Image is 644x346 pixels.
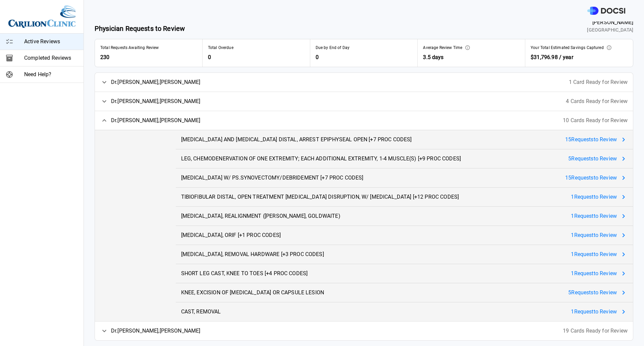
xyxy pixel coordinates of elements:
span: KNEE, EXCISION OF [MEDICAL_DATA] OR CAPSULE LESION [181,289,324,297]
span: 3.5 days [423,53,520,61]
span: $31,796.98 / year [531,54,573,60]
span: [MEDICAL_DATA] W/ PS.SYNOVECTOMY/DEBRIDEMENT [+7 PROC CODES] [181,174,364,182]
span: LEG, CHEMODENERVATION OF ONE EXTREMITY; EACH ADDITIONAL EXTREMITY, 1-4 MUSCLE(S) [+9 PROC CODES] [181,155,461,163]
span: Physician Requests to Review [95,23,185,34]
span: 1 Request to Review [571,231,617,239]
span: CAST, REMOVAL [181,308,221,316]
span: 1 Request to Review [571,308,617,316]
span: 15 Request s to Review [565,136,617,144]
span: Dr. [PERSON_NAME] , [PERSON_NAME] [111,97,201,105]
span: Your Total Estimated Savings Captured [531,45,604,51]
span: 1 Card Ready for Review [569,78,628,86]
span: Total Requests Awaiting Review [100,45,159,51]
img: Site Logo [8,5,75,28]
span: Need Help? [24,70,78,79]
span: [MEDICAL_DATA], ORIF [+1 PROC CODES] [181,231,281,239]
span: 10 Cards Ready for Review [563,116,628,125]
span: 4 Cards Ready for Review [566,97,628,105]
span: 1 Request to Review [571,193,617,201]
span: 1 Request to Review [571,250,617,258]
span: [GEOGRAPHIC_DATA] [587,27,633,34]
span: TIBIOFIBULAR DISTAL, OPEN TREATMENT [MEDICAL_DATA] DISRUPTION, W/ [MEDICAL_DATA] [+12 PROC CODES] [181,193,459,201]
svg: This is the estimated annual impact of the preference card optimizations which you have approved.... [606,45,612,50]
span: Average Review Time [423,45,462,51]
span: 1 Request to Review [571,212,617,220]
span: Completed Reviews [24,54,78,62]
span: 15 Request s to Review [565,174,617,182]
span: 5 Request s to Review [568,289,617,297]
span: 19 Cards Ready for Review [563,327,628,335]
span: Active Reviews [24,38,78,46]
span: SHORT LEG CAST, KNEE TO TOES [+4 PROC CODES] [181,269,308,278]
svg: This represents the average time it takes from when an optimization is ready for your review to w... [465,45,470,50]
span: 230 [100,53,197,61]
span: Total Overdue [208,45,233,51]
span: 1 Request to Review [571,269,617,278]
span: 5 Request s to Review [568,155,617,163]
span: Dr. [PERSON_NAME] , [PERSON_NAME] [111,116,201,125]
span: [MEDICAL_DATA], REMOVAL HARDWARE [+3 PROC CODES] [181,250,324,258]
span: Due by End of Day [316,45,350,51]
span: Dr. [PERSON_NAME] , [PERSON_NAME] [111,327,201,335]
span: 0 [208,53,305,61]
span: 0 [316,53,412,61]
span: [MEDICAL_DATA], REALIGNMENT ([PERSON_NAME], GOLDWAITE) [181,212,340,220]
span: [MEDICAL_DATA] AND [MEDICAL_DATA] DISTAL, ARREST EPIPHYSEAL OPEN [+7 PROC CODES] [181,136,412,144]
span: Dr. [PERSON_NAME] , [PERSON_NAME] [111,78,201,86]
img: DOCSI Logo [587,7,625,15]
span: [PERSON_NAME] [587,18,633,27]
